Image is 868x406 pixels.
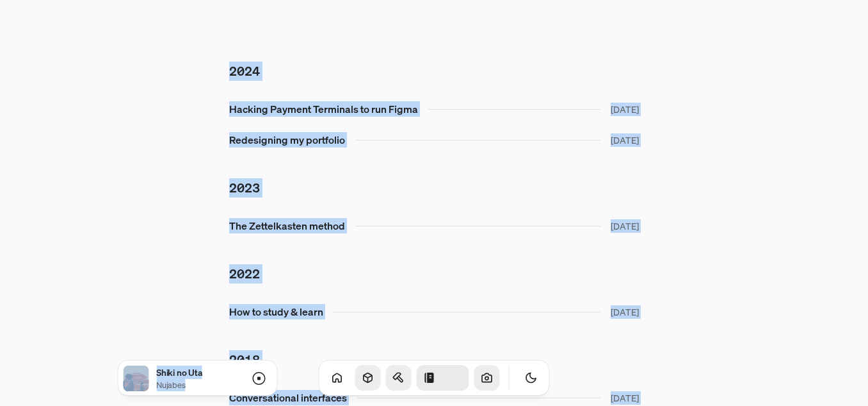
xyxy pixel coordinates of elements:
[611,391,639,405] span: [DATE]
[219,96,649,122] a: Hacking Payment Terminals to run Figma[DATE]
[611,103,639,116] span: [DATE]
[219,127,649,153] a: Redesigning my portfolio[DATE]
[611,133,639,147] span: [DATE]
[219,213,649,239] a: The Zettelkasten method[DATE]
[229,178,639,198] h2: 2023
[156,379,238,391] p: Nujabes
[611,305,639,319] span: [DATE]
[229,264,639,283] h2: 2022
[229,62,639,81] h2: 2024
[156,366,238,379] p: Shiki no Uta
[229,350,639,369] h2: 2018
[611,219,639,233] span: [DATE]
[219,299,649,325] a: How to study & learn[DATE]
[518,365,544,391] button: Toggle Theme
